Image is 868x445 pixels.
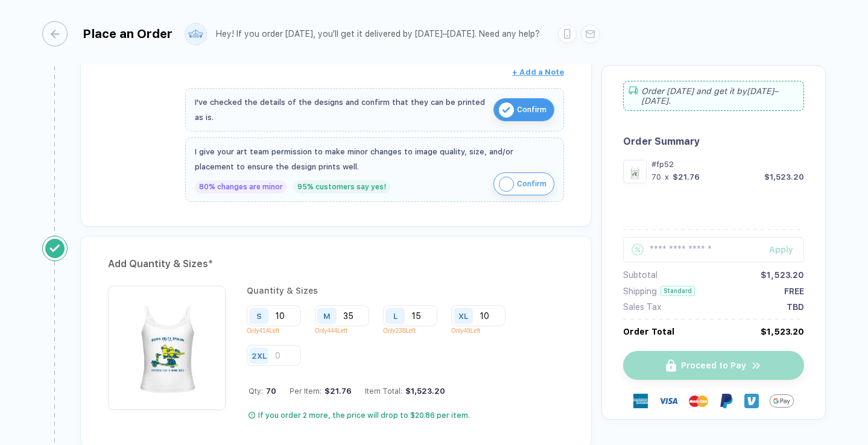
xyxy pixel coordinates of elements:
span: 70 [263,387,276,396]
div: Place an Order [83,27,173,41]
div: Add Quantity & Sizes [108,254,564,274]
div: $21.76 [673,172,700,181]
div: S [256,311,262,320]
div: Hey! If you order [DATE], you'll get it delivered by [DATE]–[DATE]. Need any help? [216,29,540,39]
img: visa [659,391,678,411]
img: user profile [185,24,206,45]
div: Shipping [623,286,657,296]
img: GPay [770,389,794,413]
img: 9cea4aa5-7311-40e6-b8a5-669426731f73_nt_front_1758045483779.jpg [626,163,644,180]
img: icon [499,177,514,192]
img: Venmo [744,394,759,408]
div: Qty: [249,387,276,396]
div: x [664,172,670,181]
div: Order [DATE] and get it by [DATE]–[DATE] . [623,81,804,111]
img: 9cea4aa5-7311-40e6-b8a5-669426731f73_nt_front_1758045483779.jpg [114,292,220,397]
div: FREE [784,286,804,296]
div: 80% changes are minor [195,180,287,194]
div: 70 [651,172,661,181]
button: iconConfirm [493,172,554,195]
div: M [323,311,331,320]
div: If you order 2 more, the price will drop to $20.86 per item. [258,411,470,420]
div: $21.76 [322,387,352,396]
span: + Add a Note [512,68,564,77]
img: master-card [689,391,708,411]
p: Only 444 Left [315,327,378,334]
span: Confirm [517,174,546,194]
div: I've checked the details of the designs and confirm that they can be printed as is. [195,95,487,125]
div: L [393,311,398,320]
div: $1,523.20 [402,387,445,396]
div: Subtotal [623,270,657,280]
div: Order Summary [623,136,804,147]
div: Standard [661,286,695,296]
div: Sales Tax [623,302,661,312]
img: icon [499,103,514,118]
div: TBD [787,302,804,312]
span: Confirm [517,100,546,119]
div: Per Item: [290,387,352,396]
div: Apply [769,245,804,254]
div: I give your art team permission to make minor changes to image quality, size, and/or placement to... [195,144,554,174]
div: 2XL [252,351,267,360]
img: express [633,394,648,408]
div: 95% customers say yes! [293,180,390,194]
button: + Add a Note [512,63,564,82]
div: $1,523.20 [764,172,804,181]
p: Only 414 Left [247,327,310,334]
button: Apply [754,237,804,262]
button: iconConfirm [493,98,554,121]
div: Quantity & Sizes [247,286,564,295]
p: Only 238 Left [383,327,446,334]
div: XL [458,311,468,320]
p: Only 49 Left [451,327,515,334]
img: Paypal [719,394,733,408]
div: Order Total [623,327,674,336]
div: $1,523.20 [761,327,804,336]
div: $1,523.20 [761,270,804,280]
div: #fp52 [651,160,804,169]
div: Item Total: [365,387,445,396]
